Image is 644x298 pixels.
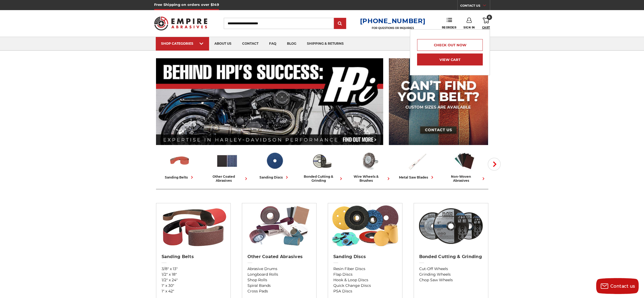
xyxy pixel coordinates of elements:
a: 1" x 42" [162,288,225,294]
button: Contact us [596,278,639,294]
a: Longboard Rolls [247,272,311,277]
a: Check out now [417,39,483,51]
a: Cross Pads [247,288,311,294]
button: Next [488,158,501,171]
a: blog [282,37,302,51]
div: SHOP CATEGORIES [161,42,204,45]
img: Sanding Belts [169,150,191,172]
a: about us [209,37,237,51]
div: metal saw blades [399,175,435,180]
a: shipping & returns [302,37,349,51]
div: sanding discs [259,175,290,180]
a: Reorder [442,18,456,29]
div: sanding belts [165,175,195,180]
img: promo banner for custom belts. [389,58,488,145]
img: Other Coated Abrasives [216,150,238,172]
a: Resin Fiber Discs [333,266,397,272]
img: Bonded Cutting & Grinding [416,203,485,249]
a: [PHONE_NUMBER] [360,17,425,25]
div: bonded cutting & grinding [301,175,344,183]
a: 1" x 30" [162,283,225,288]
a: Flap Discs [333,272,397,277]
img: Sanding Discs [263,150,286,172]
div: non-woven abrasives [443,175,486,183]
a: faq [264,37,282,51]
input: Submit [335,18,345,29]
a: 1/2" x 18" [162,272,225,277]
a: 3/8" x 13" [162,266,225,272]
img: Metal Saw Blades [406,150,428,172]
a: Grinding Wheels [419,272,483,277]
a: bonded cutting & grinding [301,150,344,183]
a: Shop Rolls [247,277,311,283]
span: Contact us [610,284,635,289]
img: Banner for an interview featuring Horsepower Inc who makes Harley performance upgrades featured o... [156,58,383,145]
span: Sign In [463,26,475,29]
h2: Sanding Belts [162,254,225,259]
span: 6 [487,15,492,20]
h2: Sanding Discs [333,254,397,259]
p: FOR QUESTIONS OR INQUIRIES [360,26,425,30]
a: Spiral Bands [247,283,311,288]
img: Sanding Belts [159,203,228,249]
a: 1/2" x 24" [162,277,225,283]
img: Sanding Discs [330,203,399,249]
img: Wire Wheels & Brushes [358,150,381,172]
a: Cut-Off Wheels [419,266,483,272]
a: metal saw blades [395,150,439,180]
a: Abrasive Drums [247,266,311,272]
img: Non-woven Abrasives [453,150,475,172]
a: PSA Discs [333,288,397,294]
a: CONTACT US [460,3,490,10]
img: Empire Abrasives [154,13,207,34]
div: wire wheels & brushes [348,175,391,183]
a: wire wheels & brushes [348,150,391,183]
a: Hook & Loop Discs [333,277,397,283]
a: non-woven abrasives [443,150,486,183]
a: 6 Cart [482,18,490,29]
span: Cart [482,26,490,29]
a: Quick Change Discs [333,283,397,288]
img: Bonded Cutting & Grinding [311,150,333,172]
a: sanding belts [158,150,201,180]
img: Other Coated Abrasives [245,203,314,249]
a: other coated abrasives [206,150,249,183]
span: Reorder [442,26,456,29]
a: sanding discs [253,150,296,180]
a: Chop Saw Wheels [419,277,483,283]
h2: Bonded Cutting & Grinding [419,254,483,259]
div: other coated abrasives [206,175,249,183]
a: View Cart [417,53,483,65]
a: contact [237,37,264,51]
h2: Other Coated Abrasives [247,254,311,259]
